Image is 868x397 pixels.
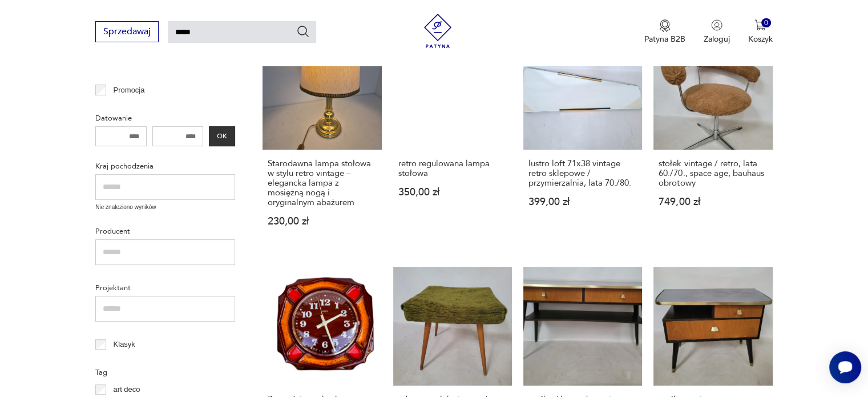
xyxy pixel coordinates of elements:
p: 749,00 zł [659,197,767,207]
p: Nie znaleziono wyników [95,203,235,212]
p: Zaloguj [704,34,730,45]
button: Patyna B2B [644,19,685,45]
button: 0Koszyk [748,19,773,45]
a: lustro loft 71x38 vintage retro sklepowe / przymierzalnia, lata 70./80.lustro loft 71x38 vintage ... [523,30,642,248]
p: 230,00 zł [268,216,376,226]
p: 399,00 zł [528,197,637,207]
a: Starodawna lampa stołowa w stylu retro vintage – elegancka lampa z mosiężną nogą i oryginalnym ab... [263,30,381,248]
p: Promocja [114,84,145,97]
p: Datowanie [95,112,235,125]
h3: lustro loft 71x38 vintage retro sklepowe / przymierzalnia, lata 70./80. [528,159,637,188]
h3: stołek vintage / retro, lata 60./70., space age, bauhaus obrotowy [659,159,767,188]
button: Szukaj [296,25,310,38]
a: Sprzedawaj [95,29,159,37]
p: Tag [95,366,235,379]
a: Ikona medaluPatyna B2B [644,19,685,45]
a: retro regulowana lampa stołowaretro regulowana lampa stołowa350,00 zł [393,30,512,248]
h3: retro regulowana lampa stołowa [398,159,507,178]
button: Zaloguj [704,19,730,45]
img: Patyna - sklep z meblami i dekoracjami vintage [421,14,455,48]
img: Ikona koszyka [754,19,766,31]
p: Kraj pochodzenia [95,160,235,173]
h3: Starodawna lampa stołowa w stylu retro vintage – elegancka lampa z mosiężną nogą i oryginalnym ab... [268,159,376,207]
p: Klasyk [114,338,135,351]
button: OK [209,126,235,146]
button: Sprzedawaj [95,21,159,42]
p: art deco [114,383,140,396]
p: Koszyk [748,34,773,45]
img: Ikonka użytkownika [711,19,722,31]
p: Projektant [95,282,235,294]
p: Patyna B2B [644,34,685,45]
a: stołek vintage / retro, lata 60./70., space age, bauhaus obrotowystołek vintage / retro, lata 60.... [653,30,772,248]
p: 350,00 zł [398,187,507,197]
p: Producent [95,225,235,238]
div: 0 [761,18,771,28]
img: Ikona medalu [659,19,671,32]
iframe: Smartsupp widget button [829,351,861,383]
